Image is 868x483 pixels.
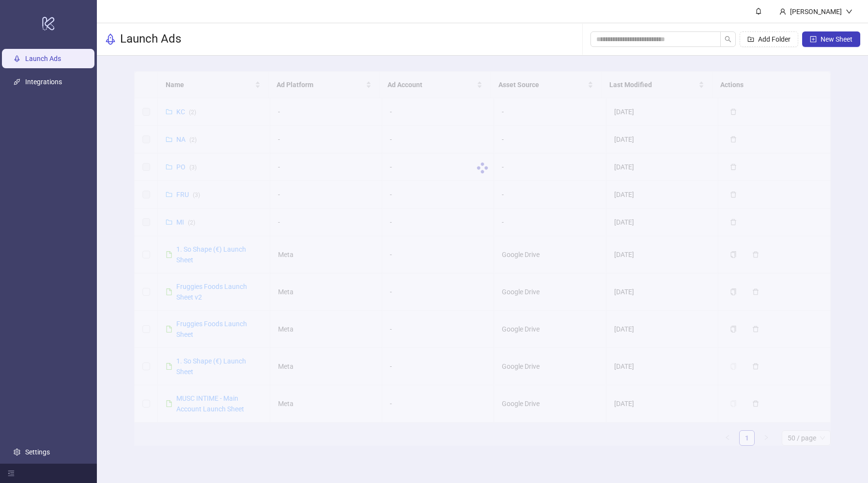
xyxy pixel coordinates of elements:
[725,36,731,43] span: search
[747,36,754,43] span: folder-add
[8,470,15,477] span: menu-fold
[810,36,817,43] span: plus-square
[25,55,61,62] a: Launch Ads
[105,33,116,45] span: rocket
[740,31,798,47] button: Add Folder
[786,6,846,17] div: [PERSON_NAME]
[25,448,50,456] a: Settings
[846,8,852,15] span: down
[779,8,786,15] span: user
[758,35,790,43] span: Add Folder
[120,31,181,47] h3: Launch Ads
[802,31,860,47] button: New Sheet
[25,78,62,86] a: Integrations
[821,35,852,43] span: New Sheet
[755,8,762,15] span: bell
